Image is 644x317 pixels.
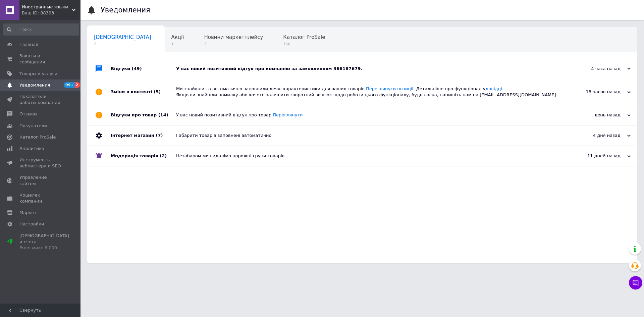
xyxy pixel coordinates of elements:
div: Prom микс 6 000 [19,245,69,251]
span: (14) [158,112,168,117]
span: Новини маркетплейсу [204,34,263,40]
div: Габарити товарів заповнені автоматично [176,133,563,139]
span: 99+ [64,82,75,88]
div: У вас новий позитивний відгук про товар. [176,112,563,118]
div: 18 часов назад [563,89,631,95]
span: 2 [75,82,80,88]
a: Переглянути [273,112,303,117]
div: Ваш ID: 88393 [22,10,80,16]
span: Покупатели [19,123,47,129]
span: (49) [132,66,142,71]
span: Отзывы [19,111,37,117]
div: Відгуки [111,59,176,79]
div: 4 дня назад [563,133,631,139]
span: Иностранные языки [22,4,72,10]
div: Зміни в контенті [111,79,176,105]
span: 156 [283,42,325,47]
span: Каталог ProSale [19,134,56,140]
div: 4 часа назад [563,66,631,72]
span: Кошелек компании [19,192,62,204]
span: Маркет [19,210,37,216]
h1: Уведомления [101,6,150,14]
div: У вас новий позитивний відгук про компанію за замовленням 366187679. [176,66,563,72]
div: день назад [563,112,631,118]
span: Настройки [19,221,44,227]
span: 1 [171,42,184,47]
span: Каталог ProSale [283,34,325,40]
span: 2 [94,42,151,47]
span: Управление сайтом [19,174,62,187]
button: Чат с покупателем [629,276,642,289]
span: Заказы и сообщения [19,53,62,65]
span: (5) [154,89,161,94]
span: [DEMOGRAPHIC_DATA] и счета [19,233,69,251]
span: Аналитика [19,146,44,152]
div: Ми знайшли та автоматично заповнили деякі характеристики для ваших товарів. . Детальніше про функ... [176,86,563,98]
a: довідці [485,86,502,91]
div: Інтернет магазин [111,125,176,146]
span: Инструменты вебмастера и SEO [19,157,62,169]
span: Показатели работы компании [19,94,62,106]
div: Незабаром ми видалімо порожні групи товарів [176,153,563,159]
span: (7) [156,133,163,138]
span: [DEMOGRAPHIC_DATA] [94,34,151,40]
span: Товары и услуги [19,71,57,77]
span: Главная [19,42,38,48]
input: Поиск [3,23,79,36]
span: Акції [171,34,184,40]
div: 11 дней назад [563,153,631,159]
span: (2) [160,153,167,158]
div: Модерація товарів [111,146,176,166]
div: Відгуки про товар [111,105,176,125]
a: Переглянути позиції [366,86,413,91]
span: 3 [204,42,263,47]
span: Уведомления [19,82,50,88]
